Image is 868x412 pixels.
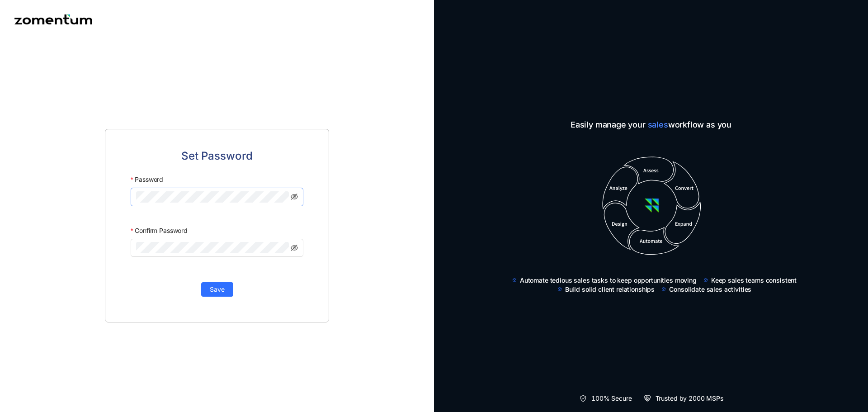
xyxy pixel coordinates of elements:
[648,120,668,129] span: sales
[565,285,655,294] span: Build solid client relationships
[131,171,163,188] label: Password
[181,147,253,165] span: Set Password
[201,282,233,297] button: Save
[136,242,289,253] input: Confirm Password
[277,191,288,202] keeper-lock: Open Keeper Popup
[656,394,723,403] span: Trusted by 2000 MSPs
[591,394,632,403] span: 100% Secure
[669,285,751,294] span: Consolidate sales activities
[14,14,92,24] img: Zomentum logo
[210,284,225,294] span: Save
[505,118,797,131] span: Easily manage your workflow as you
[520,276,697,285] span: Automate tedious sales tasks to keep opportunities moving
[136,191,289,203] input: Password
[131,223,188,239] label: Confirm Password
[711,276,797,285] span: Keep sales teams consistent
